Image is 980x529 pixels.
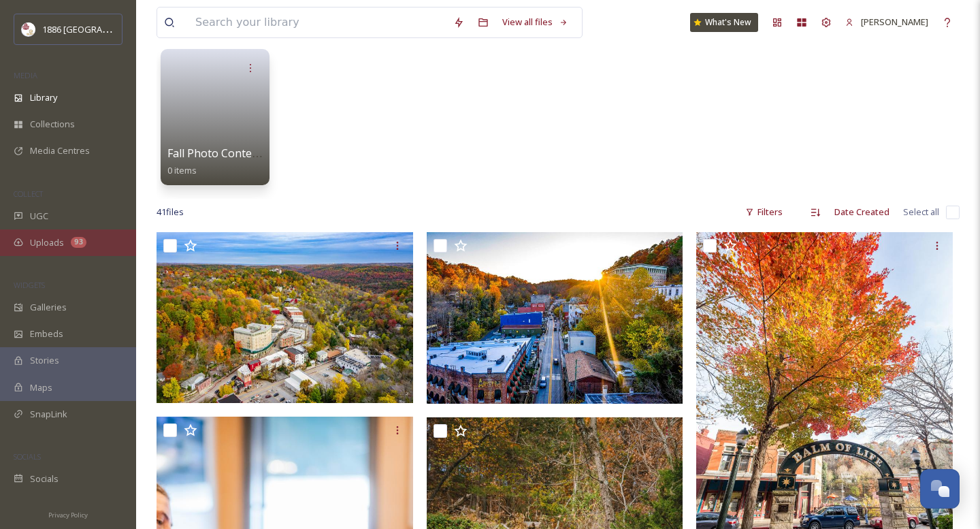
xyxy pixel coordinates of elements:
a: View all files [495,9,575,35]
img: Eureka downtown aerial fall.jpg [157,232,413,403]
a: Fall Photo Contest 20250 items [167,147,289,176]
span: Galleries [30,301,67,314]
span: COLLECT [14,189,43,199]
span: UGC [30,210,48,223]
span: Collections [30,118,75,131]
span: Fall Photo Contest 2025 [167,146,289,161]
button: Open Chat [920,469,960,509]
span: Embeds [30,327,63,340]
span: WIDGETS [14,280,45,290]
div: 93 [71,237,86,248]
div: Date Created [828,199,896,225]
img: Main StreetvEureka Springs aerial fall colors-Website Resized.jpg [427,232,683,404]
a: Privacy Policy [48,506,88,522]
span: Select all [903,206,939,219]
a: [PERSON_NAME] [838,9,935,35]
span: SOCIALS [14,451,41,462]
span: Socials [30,472,59,485]
span: 41 file s [157,206,184,219]
span: Maps [30,381,52,394]
span: Media Centres [30,144,90,157]
div: Filters [738,199,789,225]
a: What's New [690,13,758,32]
span: Privacy Policy [48,511,88,519]
span: 0 items [167,164,197,176]
span: 1886 [GEOGRAPHIC_DATA] [42,22,150,35]
input: Search your library [189,7,446,37]
span: Uploads [30,236,64,249]
img: logos.png [22,22,35,36]
span: Stories [30,354,59,367]
span: MEDIA [14,70,37,80]
span: [PERSON_NAME] [861,16,928,28]
span: Library [30,91,57,104]
span: SnapLink [30,408,67,421]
